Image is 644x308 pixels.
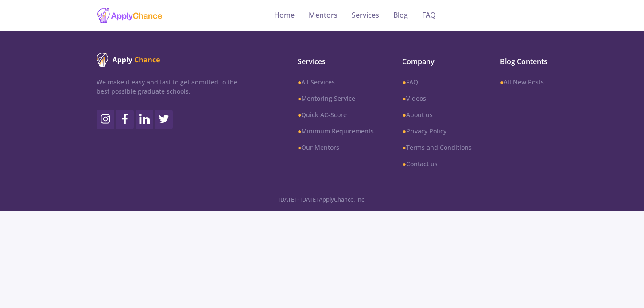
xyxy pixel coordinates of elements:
[402,77,471,87] a: ●FAQ
[402,110,406,119] b: ●
[402,110,471,119] a: ●About us
[402,126,471,136] a: ●Privacy Policy
[279,195,365,203] span: [DATE] - [DATE] ApplyChance, Inc.
[402,143,406,152] b: ●
[97,53,160,67] img: ApplyChance logo
[402,56,471,67] span: Company
[500,56,547,67] span: Blog Contents
[298,94,301,103] b: ●
[402,94,406,103] b: ●
[402,160,406,168] b: ●
[402,159,471,168] a: ●Contact us
[500,77,547,87] a: ●All New Posts
[500,78,504,86] b: ●
[298,143,301,152] b: ●
[298,143,374,152] a: ●Our Mentors
[298,77,374,87] a: ●All Services
[298,94,374,103] a: ●Mentoring Service
[402,127,406,135] b: ●
[402,143,471,152] a: ●Terms and Conditions
[402,94,471,103] a: ●Videos
[97,77,237,96] p: We make it easy and fast to get admitted to the best possible graduate schools.
[298,56,374,67] span: Services
[298,110,301,119] b: ●
[298,126,374,136] a: ●Minimum Requirements
[298,110,374,119] a: ●Quick AC-Score
[402,78,406,86] b: ●
[97,7,163,24] img: applychance logo
[298,127,301,135] b: ●
[298,78,301,86] b: ●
